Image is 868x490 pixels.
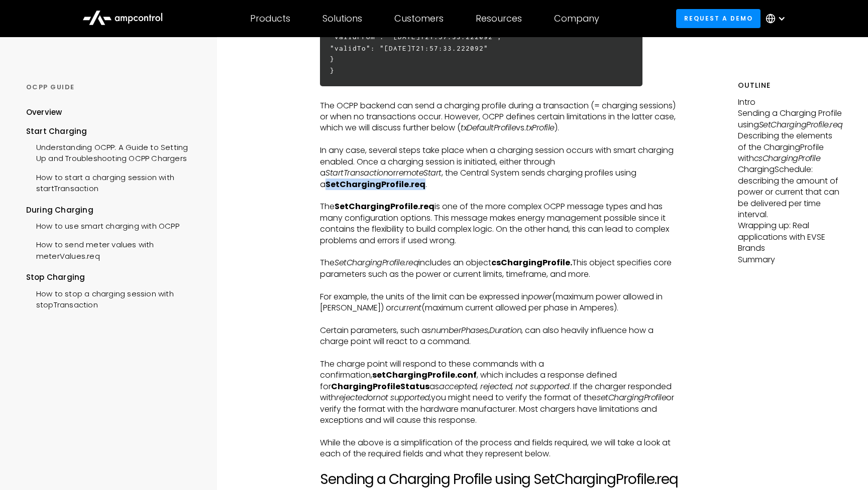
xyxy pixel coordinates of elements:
p: The charge point will respond to these commands with a confirmation, , which includes a response ... [320,359,678,426]
p: ‍ [320,89,678,100]
a: Request a demo [676,9,761,28]
div: Resources [476,13,522,24]
a: How to stop a charging session with stopTransaction [26,283,200,313]
p: For example, the units of the limit can be expressed in (maximum power allowed in [PERSON_NAME]) ... [320,291,678,314]
p: In any case, several steps take place when a charging session occurs with smart charging enabled.... [320,145,678,190]
p: Intro [738,97,842,108]
p: ‍ [320,426,678,437]
a: How to use smart charging with OCPP [26,216,179,234]
em: txProfile [526,122,555,133]
div: OCPP GUIDE [26,83,200,92]
a: Understanding OCPP: A Guide to Setting Up and Troubleshooting OCPP Chargers [26,137,200,167]
em: current [394,302,421,313]
em: txDefaultProfile [461,122,516,133]
div: Products [250,13,290,24]
strong: SetChargingProfile.req [335,201,435,212]
div: Solutions [322,13,362,24]
em: csChargingProfile [754,152,821,164]
p: ‍ [320,134,678,145]
p: Certain parameters, such as , , can also heavily influence how a charge point will react to a com... [320,325,678,348]
div: Overview [26,107,62,118]
div: Customers [394,13,444,24]
em: StartTransaction [325,167,388,179]
em: rejected [336,392,368,403]
p: ‍ [320,460,678,471]
a: How to send meter values with meterValues.req [26,234,200,264]
strong: setChargingProfile.conf [372,369,477,381]
div: Company [554,13,599,24]
em: SetChargingProfile.req [759,119,843,130]
p: ‍ [320,348,678,359]
strong: ChargingProfileStatus [331,381,429,392]
em: power [528,291,552,302]
p: The includes an object This object specifies core parameters such as the power or current limits,... [320,257,678,280]
strong: csChargingProfile. [491,257,572,268]
em: setChargingProfile [597,392,666,403]
div: Start Charging [26,126,200,137]
h5: Outline [738,80,842,91]
em: SetChargingProfile.req [335,257,418,268]
p: While the above is a simplification of the process and fields required, we will take a look at ea... [320,437,678,460]
p: ChargingSchedule: describing the amount of power or current that can be delivered per time interval. [738,164,842,220]
div: Stop Charging [26,272,200,283]
p: The is one of the more complex OCPP message types and has many configuration options. This messag... [320,201,678,246]
p: The OCPP backend can send a charging profile during a transaction (= charging sessions) or when n... [320,100,678,134]
p: ‍ [320,246,678,257]
strong: SetChargingProfile.req [325,179,425,190]
p: Sending a Charging Profile using [738,108,842,130]
a: How to start a charging session with startTransaction [26,167,200,197]
em: not supported, [376,392,431,403]
p: ‍ [320,313,678,324]
a: Overview [26,107,62,125]
p: Summary [738,254,842,265]
em: remoteStart [396,167,442,179]
p: Wrapping up: Real applications with EVSE Brands [738,220,842,254]
h2: Sending a Charging Profile using SetChargingProfile.req [320,471,678,488]
p: ‍ [320,280,678,291]
p: Describing the elements of the ChargingProfile with [738,130,842,164]
em: numberPhases [431,324,488,336]
div: During Charging [26,205,200,216]
em: accepted, rejected, not supported [439,381,570,392]
p: ‍ [320,190,678,201]
em: Duration [489,324,521,336]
